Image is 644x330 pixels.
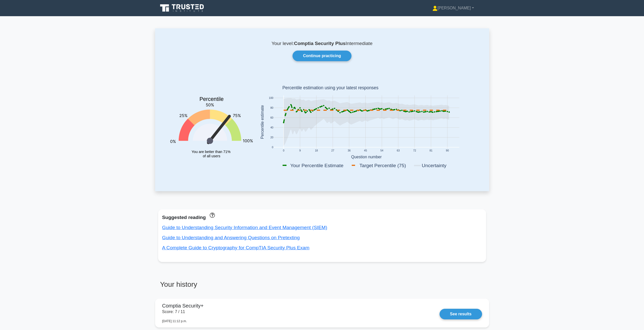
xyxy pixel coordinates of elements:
text: Percentile [199,96,224,102]
a: Guide to Understanding and Answering Questions on Pretexting [162,235,300,240]
text: Percentile estimate [260,105,264,139]
text: 45 [364,149,367,152]
text: 0 [283,149,284,152]
a: Continue practicing [293,51,351,61]
text: 40 [270,126,273,129]
tspan: of all users [203,154,220,158]
text: 100 [269,97,273,99]
text: 72 [413,149,416,152]
text: 63 [397,149,400,152]
text: Percentile estimation using your latest responses [282,85,378,91]
text: 0 [272,146,273,149]
text: 81 [429,149,432,152]
text: 9 [299,149,301,152]
text: 36 [347,149,350,152]
a: A Complete Guide to Cryptography for CompTIA Security Plus Exam [162,245,309,250]
text: 60 [270,116,273,119]
text: 80 [270,106,273,109]
text: 20 [270,136,273,139]
text: 27 [331,149,334,152]
tspan: You are better than 71% [192,150,231,154]
a: [PERSON_NAME] [420,3,486,13]
p: Your level: Intermediate [167,40,477,47]
div: Suggested reading [162,213,482,222]
b: Comptia Security Plus [294,41,346,46]
h3: Your history [158,280,319,293]
text: Question number [351,155,382,159]
a: These concepts have been answered less than 50% correct. The guides disapear when you answer ques... [208,212,215,217]
text: 54 [380,149,383,152]
a: See results [440,309,482,319]
a: Guide to Understanding Security Information and Event Management (SIEM) [162,225,327,230]
text: 18 [315,149,318,152]
text: 90 [446,149,449,152]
